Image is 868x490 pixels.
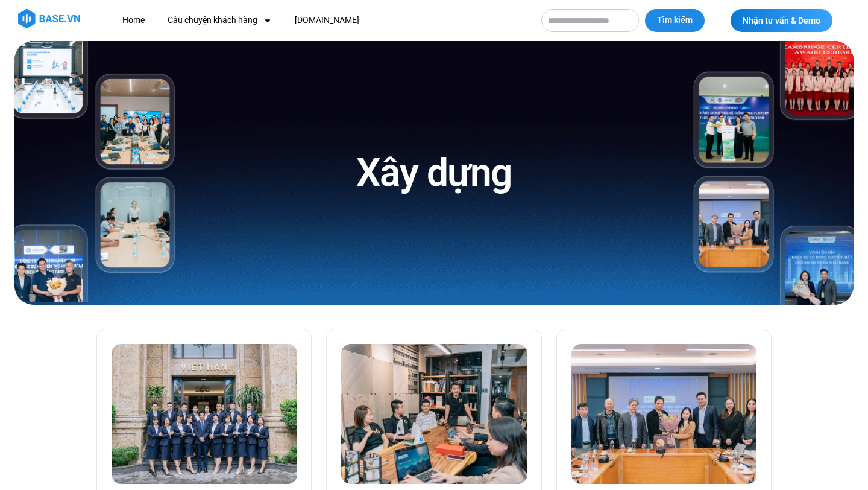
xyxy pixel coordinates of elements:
[743,16,820,25] span: Nhận tư vấn & Demo
[113,9,154,31] a: Home
[286,9,368,31] a: [DOMAIN_NAME]
[113,9,529,31] nav: Menu
[645,9,705,32] button: Tìm kiếm
[731,9,832,32] a: Nhận tư vấn & Demo
[356,148,512,198] h1: Xây dựng
[657,14,693,27] span: Tìm kiếm
[159,9,281,31] a: Câu chuyện khách hàng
